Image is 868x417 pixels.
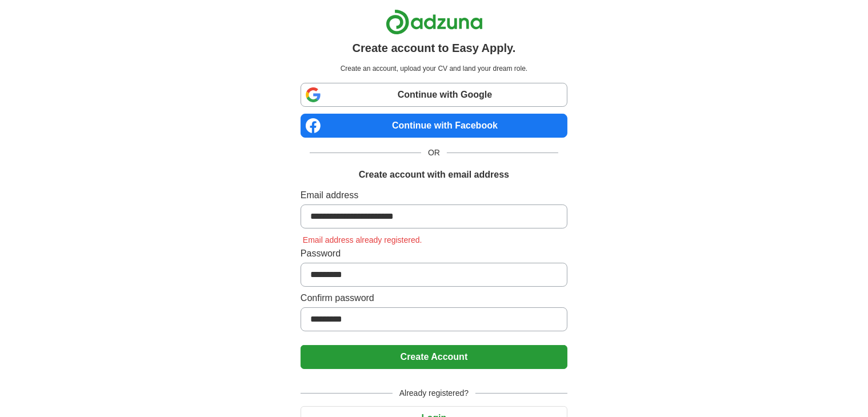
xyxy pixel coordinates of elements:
[301,345,567,369] button: Create Account
[303,63,565,74] p: Create an account, upload your CV and land your dream role.
[393,387,475,399] span: Already registered?
[301,114,567,138] a: Continue with Facebook
[301,189,567,202] label: Email address
[301,235,425,244] span: Email address already registered.
[421,147,447,159] span: OR
[301,83,567,107] a: Continue with Google
[301,291,567,305] label: Confirm password
[353,39,516,57] h1: Create account to Easy Apply.
[386,9,483,35] img: Adzuna logo
[301,247,567,260] label: Password
[359,168,509,182] h1: Create account with email address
